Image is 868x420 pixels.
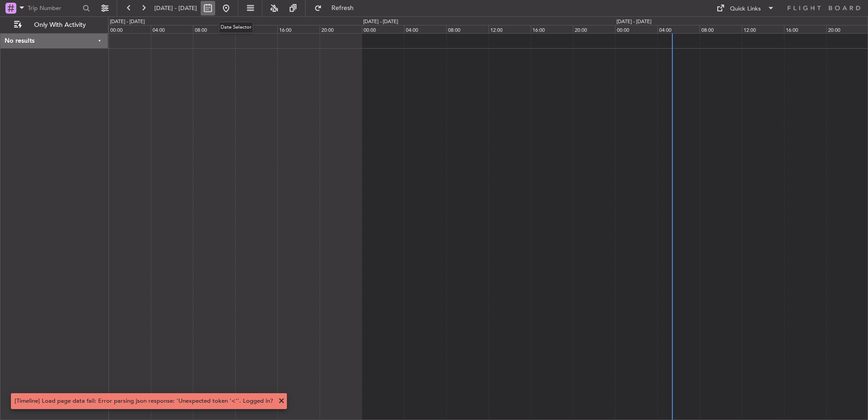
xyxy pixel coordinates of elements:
div: 00:00 [108,25,151,33]
div: 04:00 [151,25,193,33]
div: [DATE] - [DATE] [616,18,651,26]
div: 20:00 [320,25,362,33]
button: Refresh [310,1,365,15]
div: 16:00 [531,25,573,33]
input: Trip Number [28,1,80,15]
div: [Timeline] Load page data fail: Error parsing json response: 'Unexpected token '<''. Logged in? [15,397,273,406]
div: 12:00 [742,25,784,33]
div: 08:00 [193,25,235,33]
div: 00:00 [615,25,657,33]
div: 08:00 [700,25,742,33]
div: 12:00 [488,25,531,33]
div: [DATE] - [DATE] [110,18,145,26]
button: Only With Activity [10,18,99,32]
span: Only With Activity [24,22,96,28]
div: Date Selector [219,22,253,33]
div: 04:00 [657,25,700,33]
div: [DATE] - [DATE] [363,18,398,26]
span: [DATE] - [DATE] [154,4,197,12]
div: 16:00 [277,25,320,33]
div: 04:00 [404,25,446,33]
div: 00:00 [362,25,404,33]
button: Quick Links [712,1,779,15]
div: 20:00 [573,25,615,33]
div: 08:00 [446,25,488,33]
div: Quick Links [730,5,761,14]
div: 16:00 [784,25,826,33]
span: Refresh [324,5,362,11]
